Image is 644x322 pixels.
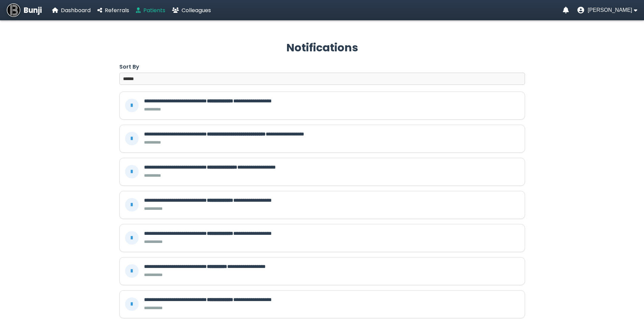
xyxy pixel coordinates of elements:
span: Colleagues [182,6,211,14]
span: Dashboard [61,6,91,14]
span: Patients [143,6,165,14]
h2: Notifications [119,40,525,56]
a: Bunji [7,3,42,17]
img: Bunji Dental Referral Management [7,3,20,17]
a: Referrals [97,6,129,15]
a: Notifications [563,7,569,14]
span: [PERSON_NAME] [588,7,632,13]
a: Colleagues [172,6,211,15]
button: User menu [577,7,637,14]
span: Bunji [24,5,42,16]
a: Dashboard [52,6,91,15]
span: Referrals [105,6,129,14]
div: Sort By [119,63,139,71]
a: Patients [136,6,165,15]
